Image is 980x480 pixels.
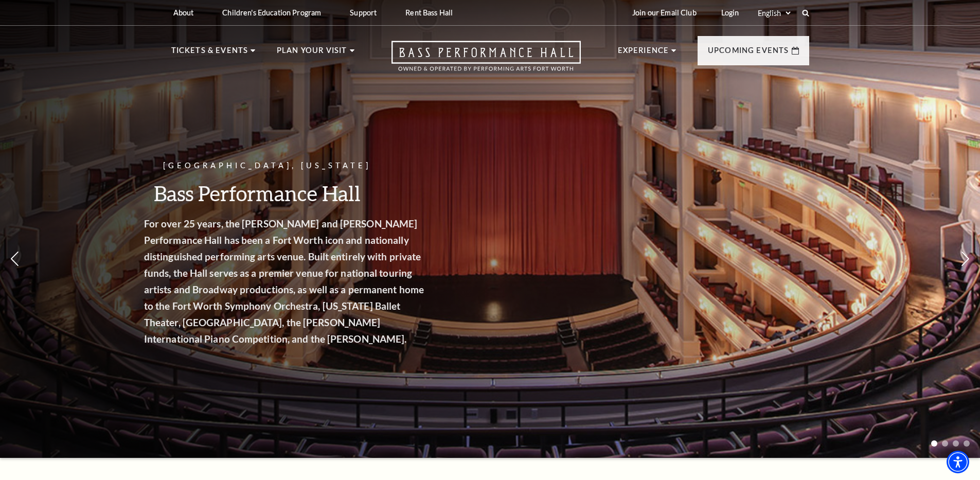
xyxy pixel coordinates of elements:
[167,180,450,206] h3: Bass Performance Hall
[350,8,377,17] p: Support
[277,44,347,63] p: Plan Your Visit
[167,159,450,172] p: [GEOGRAPHIC_DATA], [US_STATE]
[405,8,453,17] p: Rent Bass Hall
[167,218,447,345] strong: For over 25 years, the [PERSON_NAME] and [PERSON_NAME] Performance Hall has been a Fort Worth ico...
[756,8,792,18] select: Select:
[171,44,248,63] p: Tickets & Events
[708,44,789,63] p: Upcoming Events
[222,8,321,17] p: Children's Education Program
[618,44,669,63] p: Experience
[173,8,194,17] p: About
[947,451,969,473] div: Accessibility Menu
